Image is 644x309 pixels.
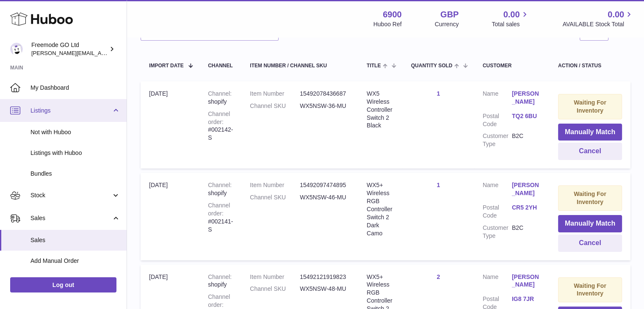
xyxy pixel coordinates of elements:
button: Manually Match [558,215,622,232]
dt: Item Number [250,90,300,98]
strong: Channel order [208,110,230,125]
a: 1 [437,182,440,188]
a: [PERSON_NAME] [512,90,541,106]
button: Cancel [558,235,622,252]
strong: 6900 [383,9,402,20]
a: [PERSON_NAME] [512,273,541,289]
a: CR5 2YH [512,204,541,212]
span: Stock [30,191,111,199]
div: Freemode GO Ltd [31,41,108,57]
span: Listings [30,107,111,115]
a: Log out [10,277,116,292]
dt: Channel SKU [250,193,300,201]
span: Title [367,63,381,69]
span: Add Manual Order [30,257,120,265]
dt: Customer Type [483,224,512,240]
strong: Channel [208,90,232,97]
td: [DATE] [141,81,199,168]
span: 0.00 [503,9,520,20]
div: WX5 Wireless Controller Switch 2 Black [367,90,394,130]
div: #002141-S [208,201,233,234]
a: TQ2 6BU [512,112,541,120]
strong: Channel [208,182,232,188]
a: 2 [437,273,440,280]
img: lenka.smikniarova@gioteck.com [10,43,23,55]
div: Action / Status [558,63,622,69]
span: 0.00 [608,9,624,20]
dt: Name [483,90,512,108]
div: Item Number / Channel SKU [250,63,350,69]
strong: Channel order [208,293,230,308]
dt: Channel SKU [250,285,300,293]
span: Sales [30,236,120,244]
dd: WX5NSW-36-MU [300,102,350,110]
div: Customer [483,63,541,69]
strong: Channel [208,273,232,280]
dt: Name [483,181,512,199]
span: Sales [30,214,111,222]
a: 1 [437,90,440,97]
dd: B2C [512,224,541,240]
dt: Name [483,273,512,291]
td: [DATE] [141,173,199,260]
span: Quantity Sold [411,63,453,69]
button: Cancel [558,143,622,160]
strong: Waiting For Inventory [574,190,606,205]
a: [PERSON_NAME] [512,181,541,197]
div: Currency [435,20,459,28]
span: [PERSON_NAME][EMAIL_ADDRESS][DOMAIN_NAME] [31,50,170,56]
dd: 15492097474895 [300,181,350,189]
button: Manually Match [558,124,622,141]
dd: B2C [512,132,541,148]
strong: Waiting For Inventory [574,99,606,114]
a: 0.00 AVAILABLE Stock Total [562,9,634,28]
strong: Channel order [208,202,230,217]
strong: GBP [440,9,459,20]
dd: WX5NSW-48-MU [300,285,350,293]
span: Listings with Huboo [30,149,120,157]
div: shopify [208,90,233,106]
dt: Postal Code [483,204,512,220]
span: Total sales [492,20,529,28]
dt: Channel SKU [250,102,300,110]
dt: Postal Code [483,112,512,128]
div: Channel [208,63,233,69]
div: shopify [208,273,233,289]
strong: Waiting For Inventory [574,282,606,297]
div: #002142-S [208,110,233,142]
span: Import date [149,63,184,69]
span: Not with Huboo [30,128,120,136]
span: Bundles [30,170,120,178]
dt: Customer Type [483,132,512,148]
dd: 15492078436687 [300,90,350,98]
dd: WX5NSW-46-MU [300,193,350,201]
span: My Dashboard [30,84,120,92]
div: Huboo Ref [373,20,402,28]
div: WX5+ Wireless RGB Controller Switch 2 Dark Camo [367,181,394,237]
a: IG8 7JR [512,295,541,303]
span: AVAILABLE Stock Total [562,20,634,28]
dd: 15492121919823 [300,273,350,281]
a: 0.00 Total sales [492,9,529,28]
div: shopify [208,181,233,197]
dt: Item Number [250,273,300,281]
dt: Item Number [250,181,300,189]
